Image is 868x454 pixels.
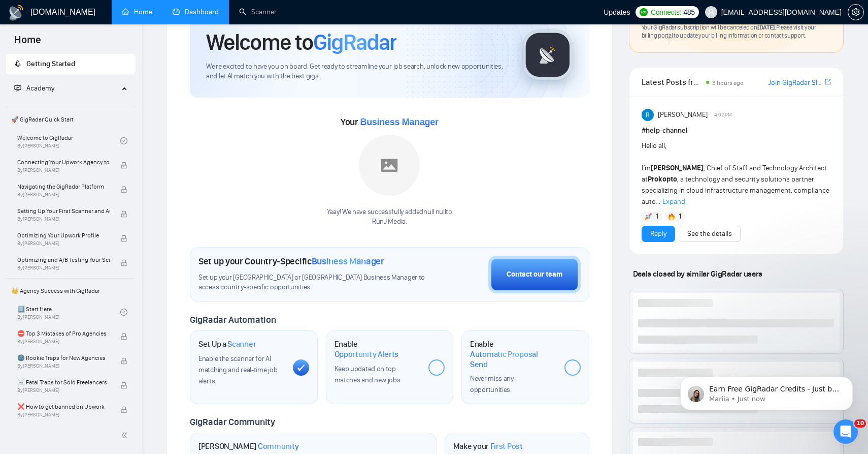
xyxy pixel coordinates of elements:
[645,213,652,220] img: 🚀
[679,226,741,242] button: See the details
[651,7,681,18] span: Connects:
[708,9,715,16] span: user
[120,162,127,169] span: lock
[120,406,127,413] span: lock
[120,309,127,316] span: check-circle
[833,419,858,444] iframe: Intercom live chat
[120,137,127,144] span: check-circle
[7,281,135,301] span: 👑 Agency Success with GigRadar
[642,141,829,206] span: Hello all, I’m , Chief of Staff and Technology Architect at , a technology and security solutions...
[648,175,677,184] strong: Prokopto
[825,77,831,87] a: export
[120,259,127,266] span: lock
[6,54,136,74] li: Getting Started
[642,125,831,136] h1: # help-channel
[206,62,506,81] span: We're excited to have you on board. Get ready to streamline your job search, unlock new opportuni...
[360,117,438,127] span: Business Manager
[757,23,776,31] span: [DATE] .
[122,8,152,16] a: homeHome
[121,430,131,440] span: double-left
[488,256,581,293] button: Contact our team
[17,130,120,152] a: Welcome to GigRadarBy[PERSON_NAME]
[120,357,127,365] span: lock
[522,29,573,80] img: gigradar-logo.png
[258,441,299,451] span: Community
[335,339,421,359] h1: Enable
[190,314,276,325] span: GigRadar Automation
[750,23,776,31] span: on
[714,110,732,119] span: 4:02 PM
[651,164,704,172] strong: [PERSON_NAME]
[14,84,54,93] span: Academy
[120,382,127,389] span: lock
[17,167,110,173] span: By [PERSON_NAME]
[313,28,396,56] span: GigRadar
[17,402,110,412] span: ❌ How to get banned on Upwork
[198,273,428,292] span: Set up your [GEOGRAPHIC_DATA] or [GEOGRAPHIC_DATA] Business Manager to access country-specific op...
[198,354,277,385] span: Enable the scanner for AI matching and real-time job alerts.
[656,211,658,222] span: 1
[470,349,556,369] span: Automatic Proposal Send
[604,8,630,16] span: Updates
[359,135,420,196] img: placeholder.png
[642,76,703,88] span: Latest Posts from the GigRadar Community
[662,197,685,206] span: Expand
[453,441,523,451] h1: Make your
[26,84,54,93] span: Academy
[17,265,110,271] span: By [PERSON_NAME]
[173,8,219,16] a: dashboardDashboard
[848,8,863,16] span: setting
[679,211,681,222] span: 1
[335,349,399,359] span: Opportunity Alerts
[17,206,110,216] span: Setting Up Your First Scanner and Auto-Bidder
[17,328,110,339] span: ⛔ Top 3 Mistakes of Pro Agencies
[14,84,21,92] span: fund-projection-screen
[470,374,514,394] span: Never miss any opportunities.
[8,5,24,21] img: logo
[642,109,654,121] img: Rohith Sanam
[341,116,439,128] span: Your
[26,59,75,68] span: Getting Started
[668,213,675,220] img: 🔥
[120,235,127,242] span: lock
[683,7,694,18] span: 485
[17,181,110,192] span: Navigating the GigRadar Platform
[712,79,744,86] span: 3 hours ago
[17,353,110,363] span: 🌚 Rookie Traps for New Agencies
[198,256,384,267] h1: Set up your Country-Specific
[7,109,135,130] span: 🚀 GigRadar Quick Start
[642,23,816,40] span: Your GigRadar subscription will be canceled Please visit your billing portal to update your billi...
[190,416,275,428] span: GigRadar Community
[335,365,402,384] span: Keep updated on top matches and new jobs.
[227,339,256,349] span: Scanner
[198,441,299,451] h1: [PERSON_NAME]
[6,33,49,54] span: Home
[507,269,562,280] div: Contact our team
[629,265,766,283] span: Deals closed by similar GigRadar users
[17,363,110,369] span: By [PERSON_NAME]
[825,78,831,86] span: export
[848,4,864,20] button: setting
[327,217,452,227] p: RunJ Media .
[120,210,127,218] span: lock
[239,8,277,16] a: searchScanner
[206,28,396,56] h1: Welcome to
[658,109,708,120] span: [PERSON_NAME]
[768,77,823,88] a: Join GigRadar Slack Community
[17,377,110,387] span: ☠️ Fatal Traps for Solo Freelancers
[17,339,110,345] span: By [PERSON_NAME]
[120,333,127,340] span: lock
[14,60,21,67] span: rocket
[490,441,523,451] span: First Post
[17,230,110,240] span: Optimizing Your Upwork Profile
[848,8,864,16] a: setting
[640,8,648,16] img: upwork-logo.png
[687,228,732,239] a: See the details
[642,226,675,242] button: Reply
[17,192,110,198] span: By [PERSON_NAME]
[17,216,110,222] span: By [PERSON_NAME]
[312,256,384,267] span: Business Manager
[120,186,127,193] span: lock
[17,240,110,247] span: By [PERSON_NAME]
